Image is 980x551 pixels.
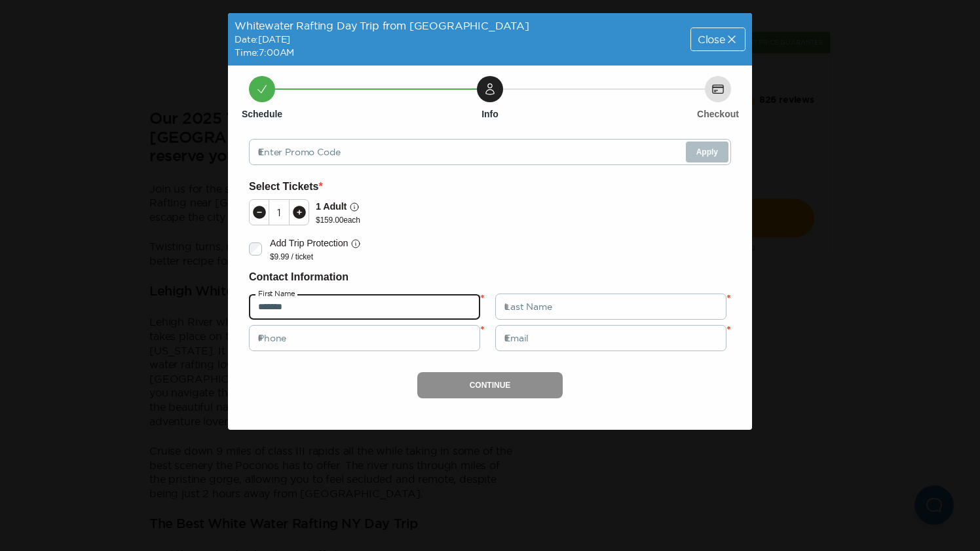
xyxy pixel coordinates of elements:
h6: Select Tickets [249,178,731,195]
span: Whitewater Rafting Day Trip from [GEOGRAPHIC_DATA] [235,20,529,31]
p: $9.99 / ticket [270,252,361,262]
p: Add Trip Protection [270,236,348,251]
span: Date: [DATE] [235,34,290,45]
span: Close [698,34,725,45]
div: 1 [269,207,289,218]
h6: Contact Information [249,269,731,286]
p: 1 Adult [316,199,347,214]
h6: Schedule [242,107,282,121]
p: $ 159.00 each [316,215,360,225]
span: Time: 7:00AM [235,47,294,58]
h6: Checkout [697,107,739,121]
h6: Info [481,107,499,121]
